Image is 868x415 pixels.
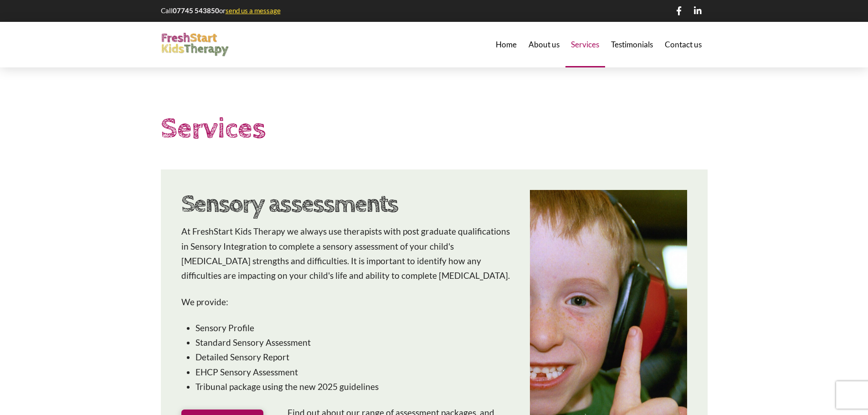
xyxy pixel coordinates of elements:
span: About us [529,41,560,48]
li: Detailed Sensory Report [195,350,513,364]
img: FreshStart Kids Therapy logo [161,33,229,57]
h2: Sensory assessments [181,190,513,219]
span: Home [496,41,517,48]
a: About us [523,22,565,67]
h1: Services [161,108,708,149]
p: Call or [161,6,282,15]
li: EHCP Sensory Assessment [195,365,513,379]
li: Standard Sensory Assessment [195,335,513,350]
a: Contact us [659,22,708,67]
a: send us a message [226,6,281,15]
strong: 07745 543850 [173,6,219,15]
p: We provide: [181,295,513,309]
span: Contact us [665,41,702,48]
a: Services [565,22,606,67]
li: Tribunal package using the new 2025 guidelines [195,379,513,394]
p: At FreshStart Kids Therapy we always use therapists with post graduate qualifications in Sensory ... [181,224,513,283]
a: Home [490,22,523,67]
span: Services [571,41,599,48]
li: Sensory Profile [195,321,513,335]
span: Testimonials [611,41,653,48]
a: Testimonials [605,22,659,67]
